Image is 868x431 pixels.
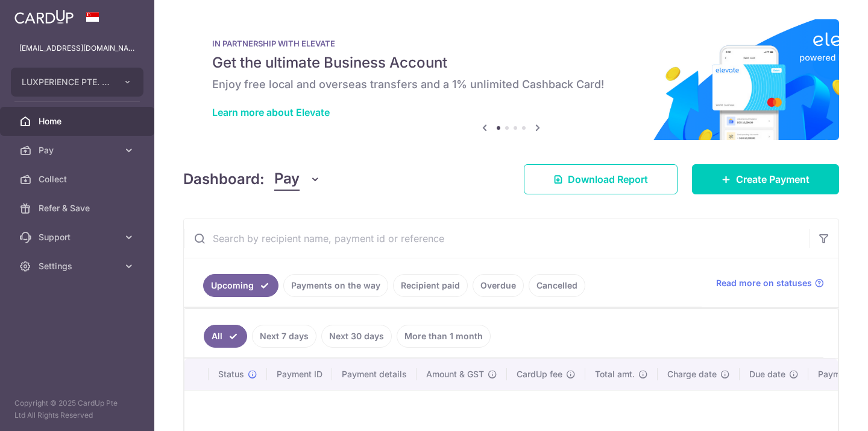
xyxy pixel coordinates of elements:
a: Read more on statuses [716,277,824,289]
a: More than 1 month [397,325,491,348]
span: Total amt. [595,368,635,380]
span: Download Report [568,172,648,187]
input: Search by recipient name, payment id or reference [184,219,810,258]
a: Overdue [473,274,524,297]
img: CardUp [14,10,74,24]
span: Collect [39,173,118,185]
span: LUXPERIENCE PTE. LTD. [22,76,111,88]
a: All [204,325,247,348]
span: Amount & GST [426,368,484,380]
a: Learn more about Elevate [212,106,330,118]
span: Pay [274,168,300,191]
button: LUXPERIENCE PTE. LTD. [11,68,143,97]
span: Read more on statuses [716,277,812,289]
a: Download Report [524,164,678,194]
a: Next 30 days [321,325,392,348]
p: [EMAIL_ADDRESS][DOMAIN_NAME] [19,42,135,54]
th: Payment ID [267,359,332,390]
span: Home [39,115,118,127]
a: Create Payment [692,164,839,194]
span: CardUp fee [517,368,562,380]
a: Next 7 days [252,325,316,348]
p: IN PARTNERSHIP WITH ELEVATE [212,39,810,48]
span: Status [218,368,244,380]
a: Payments on the way [283,274,388,297]
span: Create Payment [736,172,810,187]
a: Upcoming [203,274,278,297]
th: Payment details [332,359,417,390]
span: Pay [39,144,118,156]
span: Charge date [667,368,717,380]
img: Renovation banner [183,19,839,140]
h5: Get the ultimate Business Account [212,53,810,72]
span: Settings [39,260,118,272]
a: Recipient paid [393,274,468,297]
h6: Enjoy free local and overseas transfers and a 1% unlimited Cashback Card! [212,77,810,92]
button: Pay [274,168,321,191]
a: Cancelled [529,274,585,297]
span: Refer & Save [39,202,118,214]
span: Support [39,231,118,243]
span: Due date [749,368,785,380]
h4: Dashboard: [183,168,265,190]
